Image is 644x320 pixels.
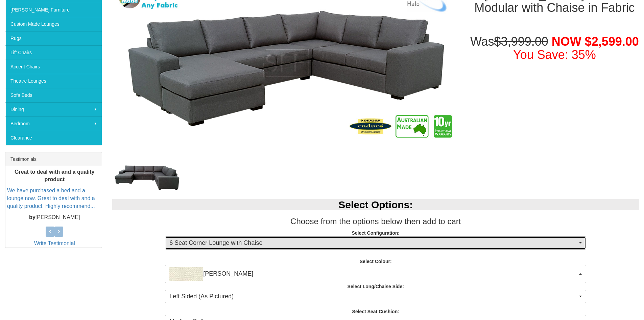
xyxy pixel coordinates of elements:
[165,236,586,250] button: 6 Seat Corner Lounge with Chaise
[360,259,392,264] strong: Select Colour:
[165,265,586,283] button: Oden Balsa[PERSON_NAME]
[5,45,102,60] a: Lift Chairs
[5,17,102,31] a: Custom Made Lounges
[513,48,596,62] font: You Save: 35%
[5,3,102,17] a: [PERSON_NAME] Furniture
[5,60,102,74] a: Accent Chairs
[348,284,404,289] strong: Select Long/Chaise Side:
[5,31,102,45] a: Rugs
[494,35,548,48] del: $3,999.00
[165,290,586,303] button: Left Sided (As Pictured)
[338,199,413,210] b: Select Options:
[169,267,203,281] img: Oden Balsa
[7,214,102,221] p: [PERSON_NAME]
[5,116,102,131] a: Bedroom
[352,230,400,236] strong: Select Configuration:
[352,309,399,314] strong: Select Seat Cushion:
[29,214,35,220] b: by
[552,35,639,48] span: NOW $2,599.00
[5,102,102,116] a: Dining
[169,292,577,301] span: Left Sided (As Pictured)
[470,35,639,62] h1: Was
[5,88,102,102] a: Sofa Beds
[5,152,102,166] div: Testimonials
[112,217,639,226] h3: Choose from the options below then add to cart
[7,188,95,209] a: We have purchased a bed and a lounge now. Great to deal with and a quality product. Highly recomm...
[169,239,577,248] span: 6 Seat Corner Lounge with Chaise
[34,240,75,246] a: Write Testimonial
[5,131,102,145] a: Clearance
[169,267,577,281] span: [PERSON_NAME]
[15,169,94,183] b: Great to deal with and a quality product
[5,74,102,88] a: Theatre Lounges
